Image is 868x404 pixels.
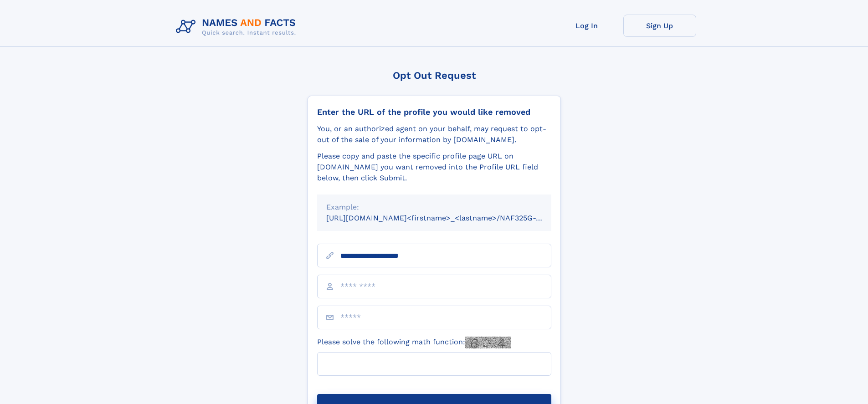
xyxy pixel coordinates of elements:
div: Example: [326,202,542,213]
label: Please solve the following math function: [317,337,511,348]
a: Log In [550,15,623,37]
small: [URL][DOMAIN_NAME]<firstname>_<lastname>/NAF325G-xxxxxxxx [326,214,569,222]
div: Please copy and paste the specific profile page URL on [DOMAIN_NAME] you want removed into the Pr... [317,151,551,184]
img: Logo Names and Facts [172,15,303,39]
div: Opt Out Request [308,70,561,81]
a: Sign Up [623,15,696,37]
div: You, or an authorized agent on your behalf, may request to opt-out of the sale of your informatio... [317,123,551,145]
div: Enter the URL of the profile you would like removed [317,107,551,117]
